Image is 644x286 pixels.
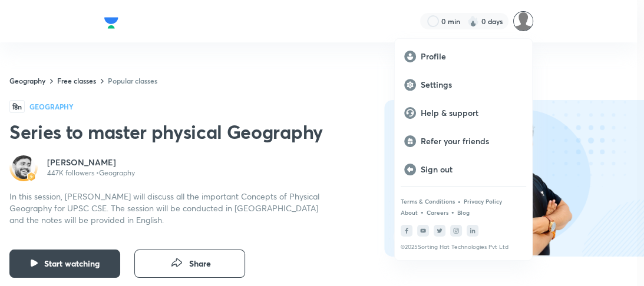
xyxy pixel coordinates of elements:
a: Careers [427,209,448,216]
p: Settings [421,79,523,90]
a: Terms & Conditions [401,198,455,205]
a: Privacy Policy [464,198,502,205]
div: • [457,196,461,207]
p: Help & support [421,108,523,118]
p: © 2025 Sorting Hat Technologies Pvt Ltd [401,244,526,251]
div: • [451,207,455,217]
a: Help & support [395,99,532,127]
div: • [420,207,424,217]
a: About [401,209,418,216]
p: Profile [421,51,523,62]
p: Refer your friends [421,136,523,147]
a: Profile [395,42,532,71]
a: Settings [395,71,532,99]
a: Refer your friends [395,127,532,155]
a: Blog [457,209,470,216]
p: Sign out [421,164,523,175]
